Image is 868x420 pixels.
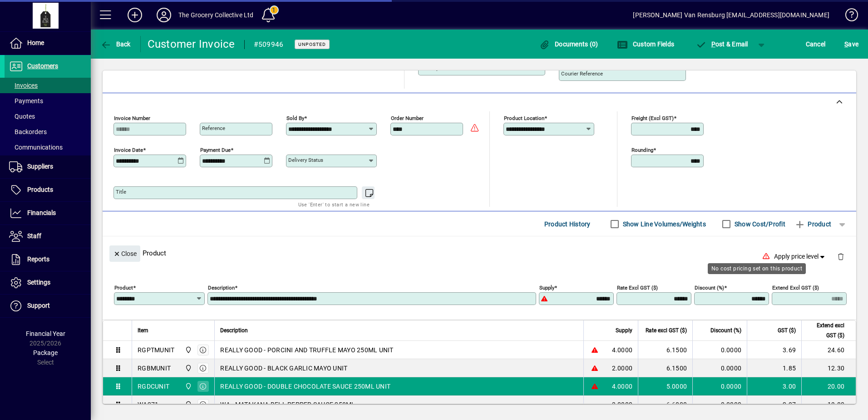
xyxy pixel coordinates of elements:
[644,345,687,355] div: 6.1500
[182,381,193,391] span: 4/75 Apollo Drive
[5,140,91,155] a: Communications
[691,36,753,52] button: Post & Email
[288,157,323,163] mat-label: Delivery status
[804,36,828,52] button: Cancel
[5,32,91,55] a: Home
[5,109,91,124] a: Quotes
[148,37,235,51] div: Customer Invoice
[5,271,91,294] a: Settings
[27,232,41,240] span: Staff
[138,400,158,409] div: WA271
[27,279,50,286] span: Settings
[138,345,174,355] div: RGPTMUNIT
[391,115,424,121] mat-label: Order number
[27,163,53,170] span: Suppliers
[116,189,126,195] mat-label: Title
[220,325,248,335] span: Description
[182,363,193,373] span: 4/75 Apollo Drive
[692,341,747,359] td: 0.0000
[692,359,747,377] td: 0.0000
[747,377,801,395] td: 3.00
[298,41,326,47] span: Unposted
[695,285,724,291] mat-label: Discount (%)
[120,7,149,23] button: Add
[27,209,56,216] span: Financials
[612,345,633,355] span: 4.0000
[5,93,91,109] a: Payments
[794,217,831,231] span: Product
[254,37,284,52] div: #509946
[9,144,63,151] span: Communications
[561,70,603,77] mat-label: Courier Reference
[774,252,827,261] span: Apply price level
[801,377,856,395] td: 20.00
[178,8,254,22] div: The Grocery Collective Ltd
[616,325,632,335] span: Supply
[539,40,598,48] span: Documents (0)
[9,82,38,89] span: Invoices
[539,285,554,291] mat-label: Supply
[9,97,43,105] span: Payments
[182,400,193,410] span: 4/75 Apollo Drive
[801,359,856,377] td: 12.30
[612,400,633,409] span: 3.0000
[220,400,355,409] span: WA - MATAKANA BELL PEPPER SAUCE 250ML
[844,40,848,48] span: S
[621,220,706,229] label: Show Line Volumes/Weights
[631,147,653,153] mat-label: Rounding
[644,382,687,391] div: 5.0000
[286,115,304,121] mat-label: Sold by
[114,115,150,121] mat-label: Invoice number
[202,125,225,131] mat-label: Reference
[504,115,544,121] mat-label: Product location
[298,199,370,210] mat-hint: Use 'Enter' to start a new line
[27,255,49,263] span: Reports
[5,248,91,271] a: Reports
[544,217,591,231] span: Product History
[747,395,801,414] td: 2.97
[807,320,844,340] span: Extend excl GST ($)
[5,202,91,225] a: Financials
[5,295,91,317] a: Support
[5,78,91,93] a: Invoices
[182,345,193,355] span: 4/75 Apollo Drive
[100,40,131,48] span: Back
[692,377,747,395] td: 0.0000
[631,115,674,121] mat-label: Freight (excl GST)
[692,395,747,414] td: 0.0000
[770,249,830,265] button: Apply price level
[138,325,148,335] span: Item
[711,40,715,48] span: P
[612,364,633,373] span: 2.0000
[830,252,852,260] app-page-header-button: Delete
[107,249,143,257] app-page-header-button: Close
[114,147,143,153] mat-label: Invoice date
[200,147,231,153] mat-label: Payment due
[27,39,44,46] span: Home
[747,341,801,359] td: 3.69
[5,225,91,248] a: Staff
[733,220,785,229] label: Show Cost/Profit
[109,245,140,262] button: Close
[612,382,633,391] span: 4.0000
[26,330,65,337] span: Financial Year
[98,36,133,52] button: Back
[790,216,836,232] button: Product
[695,40,748,48] span: ost & Email
[772,285,819,291] mat-label: Extend excl GST ($)
[617,285,658,291] mat-label: Rate excl GST ($)
[644,400,687,409] div: 6.6000
[615,36,676,52] button: Custom Fields
[220,364,347,373] span: REALLY GOOD - BLACK GARLIC MAYO UNIT
[838,2,857,31] a: Knowledge Base
[9,128,47,135] span: Backorders
[27,62,58,70] span: Customers
[801,395,856,414] td: 19.80
[27,186,53,193] span: Products
[633,8,829,22] div: [PERSON_NAME] Van Rensburg [EMAIL_ADDRESS][DOMAIN_NAME]
[5,179,91,201] a: Products
[220,382,390,391] span: REALLY GOOD - DOUBLE CHOCOLATE SAUCE 250ML UNIT
[5,155,91,178] a: Suppliers
[801,341,856,359] td: 24.60
[5,124,91,140] a: Backorders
